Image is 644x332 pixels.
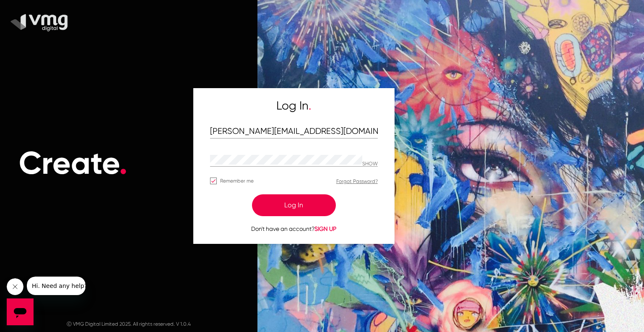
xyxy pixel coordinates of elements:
iframe: Message from company [27,277,86,295]
p: Don't have an account? [210,225,378,233]
span: . [119,144,127,182]
p: Hide password [362,161,378,167]
iframe: Button to launch messaging window [7,298,34,325]
input: Email Address [210,127,378,136]
span: SIGN UP [314,225,336,232]
iframe: Close message [7,278,23,295]
h5: Log In [210,99,378,113]
span: Remember me [220,176,254,186]
a: Forgot Password? [336,178,378,184]
span: . [309,99,311,112]
button: Log In [252,194,336,216]
span: Hi. Need any help? [5,6,60,13]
